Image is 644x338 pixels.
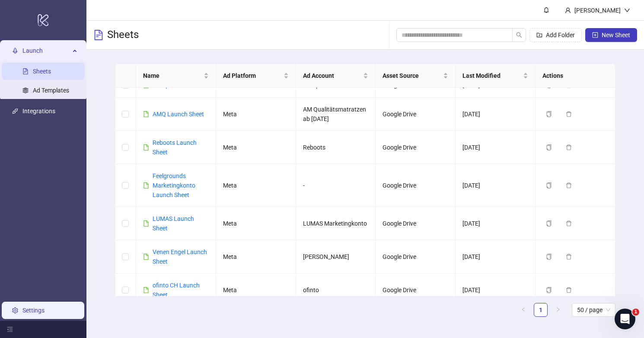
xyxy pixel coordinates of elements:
[543,7,549,13] span: bell
[456,274,536,307] td: [DATE]
[223,71,282,80] span: Ad Platform
[566,220,572,226] span: delete
[143,144,149,150] span: file
[462,71,521,80] span: Last Modified
[516,32,522,38] span: search
[456,164,536,207] td: [DATE]
[521,307,526,312] span: left
[216,240,296,274] td: Meta
[566,182,572,188] span: delete
[153,249,207,265] a: Venen Engel Launch Sheet
[456,207,536,240] td: [DATE]
[136,64,216,88] th: Name
[536,32,542,38] span: folder-add
[216,274,296,307] td: Meta
[546,144,552,150] span: copy
[376,64,456,88] th: Asset Source
[565,7,571,13] span: user
[546,220,552,226] span: copy
[107,28,139,42] h3: Sheets
[456,240,536,274] td: [DATE]
[33,68,51,75] a: Sheets
[12,48,18,54] span: rocket
[143,111,149,117] span: file
[577,303,610,316] span: 50 / page
[153,215,194,232] a: LUMAS Launch Sheet
[566,254,572,260] span: delete
[546,182,552,188] span: copy
[216,207,296,240] td: Meta
[516,303,530,317] li: Previous Page
[529,28,582,42] button: Add Folder
[615,309,635,329] iframe: Intercom live chat
[546,32,575,38] span: Add Folder
[153,282,200,298] a: ofinto CH Launch Sheet
[22,42,70,59] span: Launch
[592,32,598,38] span: plus-square
[566,287,572,293] span: delete
[296,131,376,164] td: Reboots
[153,172,195,198] a: Feelgrounds Marketingkonto Launch Sheet
[93,30,104,40] span: file-text
[143,287,149,293] span: file
[143,220,149,226] span: file
[566,111,572,117] span: delete
[296,274,376,307] td: ofinto
[303,71,362,80] span: Ad Account
[143,182,149,188] span: file
[551,303,565,317] button: right
[571,6,624,15] div: [PERSON_NAME]
[383,71,441,80] span: Asset Source
[456,131,536,164] td: [DATE]
[546,111,552,117] span: copy
[376,274,456,307] td: Google Drive
[585,28,637,42] button: New Sheet
[296,64,376,88] th: Ad Account
[516,303,530,317] button: left
[7,326,13,332] span: menu-fold
[296,207,376,240] td: LUMAS Marketingkonto
[153,139,197,156] a: Reboots Launch Sheet
[534,303,547,316] a: 1
[624,7,630,13] span: down
[22,108,55,115] a: Integrations
[376,98,456,131] td: Google Drive
[376,131,456,164] td: Google Drive
[153,111,204,118] a: AMQ Launch Sheet
[143,254,149,260] span: file
[216,98,296,131] td: Meta
[632,309,639,316] span: 1
[216,164,296,207] td: Meta
[296,164,376,207] td: -
[216,64,296,88] th: Ad Platform
[296,240,376,274] td: [PERSON_NAME]
[456,64,536,88] th: Last Modified
[376,207,456,240] td: Google Drive
[376,240,456,274] td: Google Drive
[602,32,630,38] span: New Sheet
[376,164,456,207] td: Google Drive
[546,254,552,260] span: copy
[536,64,615,88] th: Actions
[555,307,561,312] span: right
[296,98,376,131] td: AM Qualitätsmatratzen ab [DATE]
[33,87,69,94] a: Ad Templates
[143,71,202,80] span: Name
[546,287,552,293] span: copy
[216,131,296,164] td: Meta
[572,303,615,317] div: Page Size
[22,307,45,314] a: Settings
[566,144,572,150] span: delete
[534,303,548,317] li: 1
[456,98,536,131] td: [DATE]
[551,303,565,317] li: Next Page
